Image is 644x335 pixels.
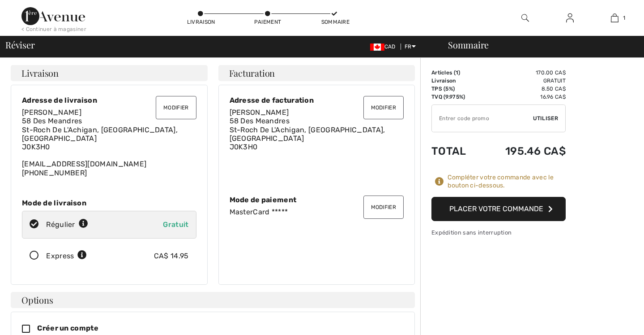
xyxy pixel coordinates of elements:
div: Express [46,251,87,261]
button: Modifier [363,96,404,119]
img: Mes infos [566,13,574,23]
img: Mon panier [611,13,618,23]
div: CA$ 14.95 [154,251,189,261]
span: Utiliser [533,114,558,122]
span: 1 [456,70,458,76]
a: 1 [593,13,636,23]
div: Régulier [46,219,88,230]
td: TVQ (9.975%) [431,93,480,101]
span: [PERSON_NAME] [230,108,289,117]
div: Sommaire [437,40,639,49]
span: Créer un compte [37,324,98,332]
span: Gratuit [163,220,188,229]
span: 58 Des Meandres St-Roch De L'Achigan, [GEOGRAPHIC_DATA], [GEOGRAPHIC_DATA] J0K3H0 [230,117,385,151]
td: Total [431,136,480,166]
span: Facturation [229,69,275,78]
span: [PERSON_NAME] [22,108,81,117]
span: FR [405,44,416,50]
div: < Continuer à magasiner [21,25,86,33]
div: Expédition sans interruption [431,228,566,237]
img: Canadian Dollar [370,44,384,51]
div: Mode de livraison [22,199,196,207]
td: 16.96 CA$ [480,93,566,101]
div: Adresse de livraison [22,96,196,104]
td: Livraison [431,77,480,85]
span: CAD [370,44,399,50]
span: Réviser [5,40,34,49]
img: 1ère Avenue [21,7,85,25]
div: Livraison [187,18,214,26]
button: Placer votre commande [431,197,566,221]
img: recherche [521,13,529,23]
div: Mode de paiement [230,196,404,204]
td: 8.50 CA$ [480,85,566,93]
td: Gratuit [480,77,566,85]
button: Modifier [363,196,404,219]
td: Articles ( ) [431,69,480,77]
div: Compléter votre commande avec le bouton ci-dessous. [448,174,566,190]
td: TPS (5%) [431,85,480,93]
td: 195.46 CA$ [480,136,566,166]
td: 170.00 CA$ [480,69,566,77]
a: Se connecter [559,13,581,24]
input: Code promo [432,105,533,132]
span: 1 [623,14,625,22]
div: [EMAIL_ADDRESS][DOMAIN_NAME] [PHONE_NUMBER] [22,108,196,177]
div: Paiement [254,18,281,26]
span: 58 Des Meandres St-Roch De L'Achigan, [GEOGRAPHIC_DATA], [GEOGRAPHIC_DATA] J0K3H0 [22,117,178,151]
div: Sommaire [321,18,348,26]
span: Livraison [21,69,59,78]
div: Adresse de facturation [230,96,404,104]
button: Modifier [156,96,196,119]
h4: Options [11,292,415,308]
